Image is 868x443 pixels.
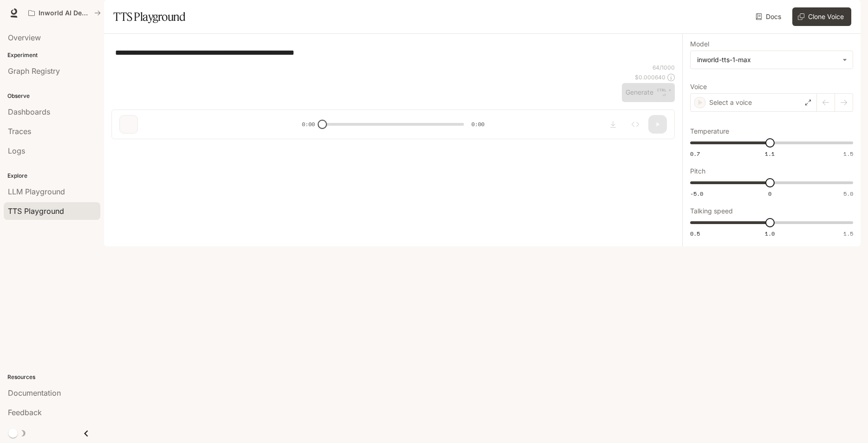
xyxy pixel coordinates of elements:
p: Temperature [690,128,729,135]
span: 1.0 [765,230,775,238]
p: Inworld AI Demos [39,9,91,17]
span: 0.7 [690,150,700,158]
span: 0.5 [690,230,700,238]
p: Talking speed [690,208,733,214]
p: Voice [690,83,707,90]
span: 0 [768,190,771,198]
span: 1.1 [765,150,775,158]
span: 1.5 [843,230,853,238]
p: Select a voice [709,98,752,107]
h1: TTS Playground [113,7,185,26]
span: 5.0 [843,190,853,198]
p: $ 0.000640 [635,73,666,81]
a: Docs [754,7,785,26]
span: -5.0 [690,190,703,198]
p: Model [690,41,709,47]
button: Clone Voice [792,7,851,26]
button: All workspaces [24,4,105,22]
span: 1.5 [843,150,853,158]
div: inworld-tts-1-max [697,55,838,64]
div: inworld-tts-1-max [691,51,853,69]
p: 64 / 1000 [653,64,675,71]
p: Pitch [690,168,705,174]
